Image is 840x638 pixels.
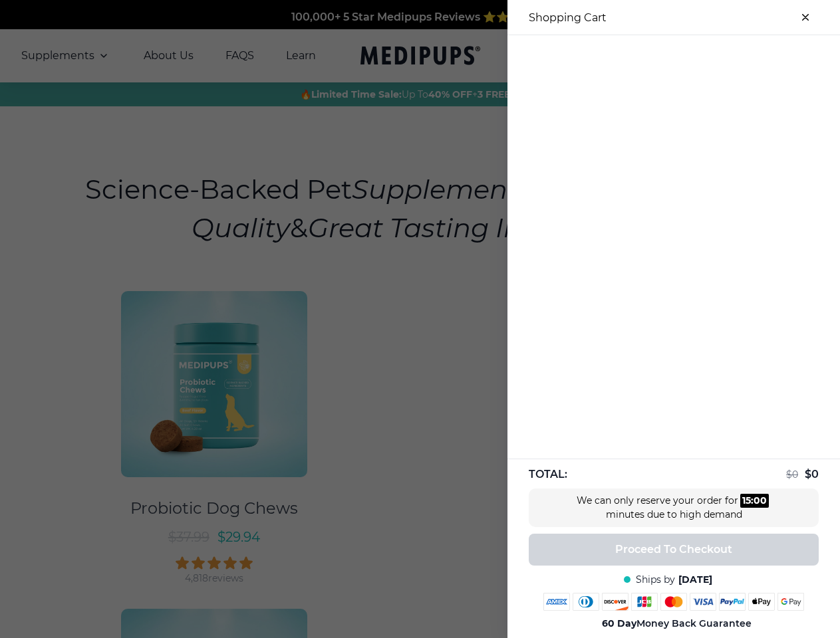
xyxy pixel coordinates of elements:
[690,593,716,611] img: visa
[636,574,675,586] span: Ships by
[792,4,819,31] button: close-cart
[719,593,746,611] img: paypal
[777,593,804,611] img: google
[543,593,570,611] img: amex
[754,494,767,508] div: 00
[742,494,751,508] div: 15
[574,494,773,522] div: We can only reserve your order for minutes due to high demand
[660,593,687,611] img: mastercard
[748,593,775,611] img: apple
[740,494,769,508] div: :
[529,11,607,24] h3: Shopping Cart
[602,617,636,629] strong: 60 Day
[529,467,567,482] span: TOTAL:
[631,593,658,611] img: jcb
[786,469,798,480] span: $ 0
[678,574,712,586] span: [DATE]
[573,593,599,611] img: diners-club
[805,468,819,480] span: $ 0
[602,593,629,611] img: discover
[602,617,752,630] span: Money Back Guarantee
